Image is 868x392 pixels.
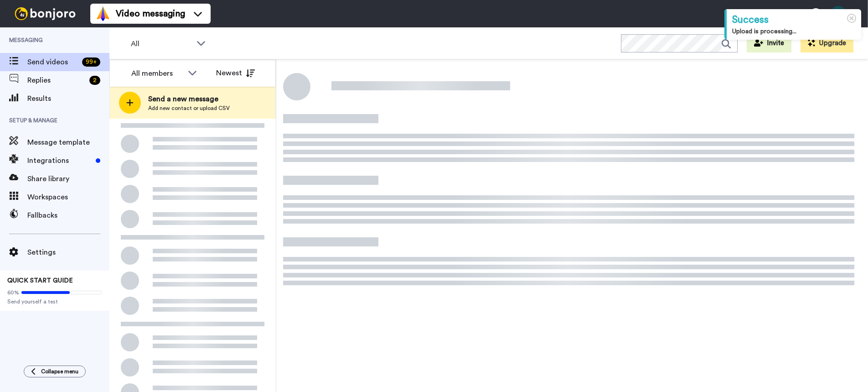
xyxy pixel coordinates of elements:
[116,7,185,20] span: Video messaging
[148,105,230,112] span: Add new contact or upload CSV
[7,289,19,296] span: 60%
[7,277,73,284] span: QUICK START GUIDE
[82,57,100,67] div: 99 +
[27,210,109,221] span: Fallbacks
[27,75,86,86] span: Replies
[96,6,110,21] img: vm-color.svg
[27,137,109,148] span: Message template
[27,247,109,258] span: Settings
[27,93,109,104] span: Results
[747,34,791,52] button: Invite
[11,7,79,20] img: bj-logo-header-white.svg
[131,38,192,49] span: All
[732,13,856,27] div: Success
[131,68,183,79] div: All members
[27,155,92,166] span: Integrations
[27,192,109,203] span: Workspaces
[89,76,100,85] div: 2
[7,298,102,305] span: Send yourself a test
[27,57,78,68] span: Send videos
[732,27,856,36] div: Upload is processing...
[27,173,109,184] span: Share library
[24,366,86,377] button: Collapse menu
[801,34,853,52] button: Upgrade
[41,368,78,375] span: Collapse menu
[148,94,230,105] span: Send a new message
[209,64,262,82] button: Newest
